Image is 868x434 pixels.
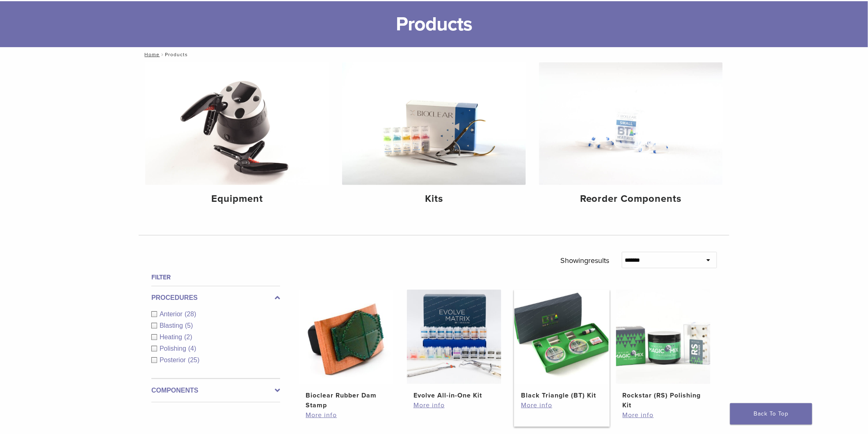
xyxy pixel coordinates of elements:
[342,62,526,212] a: Kits
[160,311,185,318] span: Anterior
[623,391,704,410] h2: Rockstar (RS) Polishing Kit
[306,391,387,410] h2: Bioclear Rubber Dam Stamp
[185,311,196,318] span: (28)
[160,345,188,352] span: Polishing
[152,192,322,206] h4: Equipment
[413,400,495,410] a: More info
[514,290,610,400] a: Black Triangle (BT) KitBlack Triangle (BT) Kit
[521,400,602,410] a: More info
[521,391,602,400] h2: Black Triangle (BT) Kit
[546,192,716,206] h4: Reorder Components
[413,391,495,400] h2: Evolve All-in-One Kit
[299,290,394,410] a: Bioclear Rubber Dam StampBioclear Rubber Dam Stamp
[349,192,519,206] h4: Kits
[730,403,812,425] a: Back To Top
[514,290,609,384] img: Black Triangle (BT) Kit
[151,386,280,395] label: Components
[616,290,710,384] img: Rockstar (RS) Polishing Kit
[539,62,723,212] a: Reorder Components
[160,356,188,363] span: Posterior
[184,333,192,340] span: (2)
[160,322,185,329] span: Blasting
[160,333,184,340] span: Heating
[539,62,723,185] img: Reorder Components
[407,290,502,400] a: Evolve All-in-One KitEvolve All-in-One Kit
[151,293,280,303] label: Procedures
[188,345,196,352] span: (4)
[299,290,393,384] img: Bioclear Rubber Dam Stamp
[306,410,387,420] a: More info
[145,62,329,185] img: Equipment
[160,53,165,57] span: /
[145,62,329,212] a: Equipment
[139,47,729,62] nav: Products
[623,410,704,420] a: More info
[561,252,610,269] p: Showing results
[342,62,526,185] img: Kits
[151,272,280,282] h4: Filter
[407,290,501,384] img: Evolve All-in-One Kit
[188,356,199,363] span: (25)
[616,290,711,410] a: Rockstar (RS) Polishing KitRockstar (RS) Polishing Kit
[142,52,160,57] a: Home
[185,322,193,329] span: (5)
